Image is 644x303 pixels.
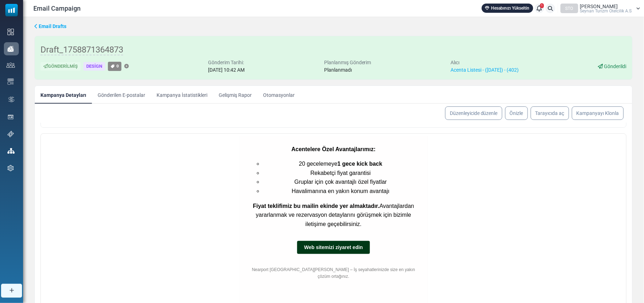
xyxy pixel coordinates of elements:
img: settings-icon.svg [7,165,14,171]
a: Hesabınızı Yükseltin [482,4,533,13]
a: Kampanya Detayları [35,86,92,104]
strong: Web sitemizi ziyaret edin [261,108,319,114]
img: email-templates-icon.svg [7,78,14,85]
img: mailsoftly_icon_blue_white.svg [5,4,18,16]
a: Düzenleyicide düzenle [445,106,502,120]
img: support-icon.svg [7,131,14,137]
span: Email Campaign [33,4,81,13]
img: contacts-icon.svg [6,62,15,67]
div: Alıcı [451,59,519,66]
li: Gruplar için çok avantajlı özel fiyatlar [219,41,375,50]
a: Acenta Listesi - ([DATE]) - (402) [451,67,519,73]
a: Kampanya İstatistikleri [151,86,213,104]
div: Gönderilmiş [40,62,81,71]
span: Seynan Turi̇zm Otelci̇li̇k A.S [580,9,632,13]
a: Gelişmiş Rapor [213,86,257,104]
a: Önizle [505,106,528,120]
span: translation missing: tr.ms_sidebar.email_drafts [39,23,66,29]
span: Planlanmadı [324,67,352,73]
div: Gönderim Tarihi: [208,59,245,66]
img: landing_pages.svg [7,114,14,120]
strong: Acentelere Özel Avantajlarımız: [248,10,332,16]
img: dashboard-icon.svg [7,29,14,35]
a: Etiket Ekle [124,64,129,69]
li: Havalimanına en yakın konum avantajı [219,50,375,59]
a: 0 [108,62,121,71]
li: Rekabetçi fiyat garantisi [219,32,375,41]
img: workflow.svg [7,95,15,104]
div: STO [561,4,578,13]
p: Avantajlardan yararlanmak ve rezervasyon detaylarını görüşmek için bizimle iletişime geçebilirsiniz. [205,65,375,92]
span: [PERSON_NAME] [580,4,618,9]
a: Kampanyayı Klonla [572,106,624,120]
div: Design [83,62,105,71]
div: [DATE] 10:42 AM [208,66,245,74]
a: STO [PERSON_NAME] Seynan Turi̇zm Otelci̇li̇k A.S [561,4,640,13]
span: 0 [116,64,119,68]
strong: 1 gece kick back [294,24,339,30]
a: Gönderilen E-postalar [92,86,151,104]
a: 1 [535,4,544,13]
span: Draft_1758871364873 [40,45,123,55]
a: Email Drafts [34,23,66,30]
a: Tarayıcıda aç [531,106,569,120]
span: 1 [540,3,544,8]
span: Gönderildi [604,64,627,69]
a: Otomasyonlar [257,86,300,104]
img: campaigns-icon-active.png [7,46,14,52]
p: Nearport [GEOGRAPHIC_DATA][PERSON_NAME] – İş seyahatlerinizde size en yakın çözüm ortağınız. [205,130,375,143]
strong: Fiyat teklifimiz bu mailin ekinde yer almaktadır. [209,66,336,72]
div: Planlanmış Gönderim [324,59,371,66]
li: 20 gecelemeye [219,23,375,32]
a: Web sitemizi ziyaret edin [253,104,326,117]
